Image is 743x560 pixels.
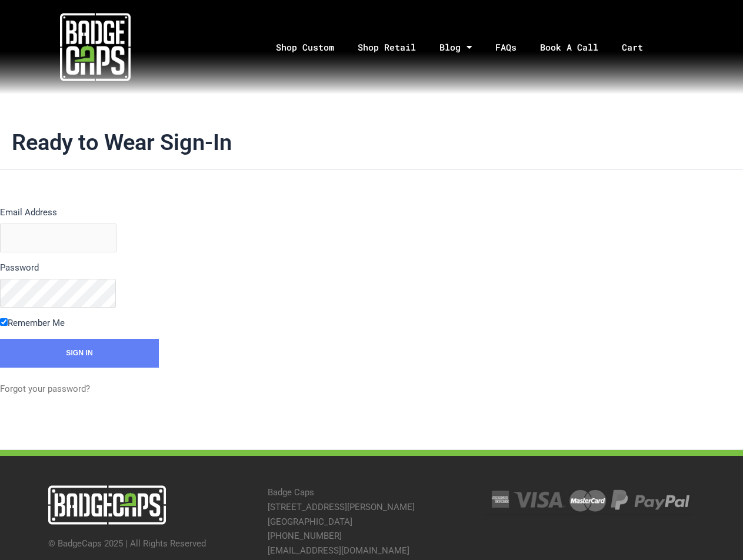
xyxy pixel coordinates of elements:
nav: Menu [191,16,743,78]
a: [PHONE_NUMBER] [268,531,342,541]
p: © BadgeCaps 2025 | All Rights Reserved [48,536,256,551]
a: Badge Caps[STREET_ADDRESS][PERSON_NAME][GEOGRAPHIC_DATA] [268,487,415,527]
img: Credit Cards Accepted [485,485,692,515]
iframe: Chat Widget [684,504,743,560]
a: Cart [610,16,669,78]
a: FAQs [484,16,528,78]
a: [EMAIL_ADDRESS][DOMAIN_NAME] [268,545,409,556]
h1: Ready to Wear Sign-In [12,129,731,156]
a: Blog [428,16,484,78]
a: Shop Custom [264,16,346,78]
a: Shop Retail [346,16,428,78]
a: Book A Call [528,16,610,78]
img: badgecaps horizontal logo with green accent [48,485,166,525]
img: badgecaps white logo with green acccent [60,12,131,82]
